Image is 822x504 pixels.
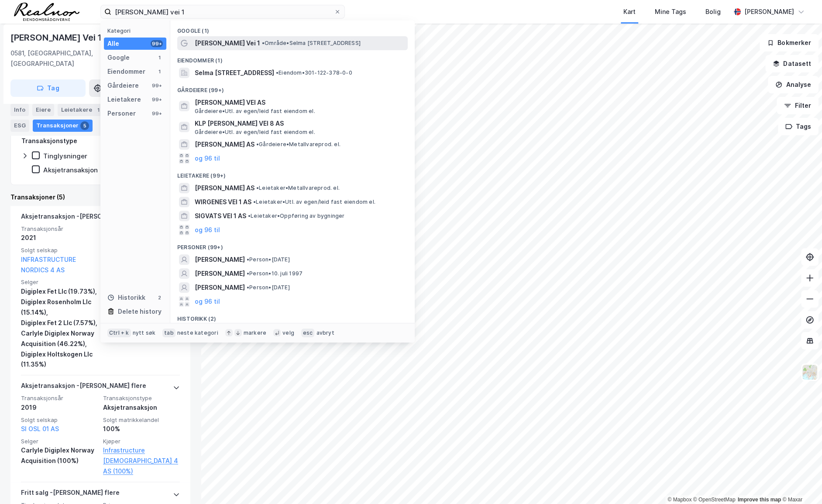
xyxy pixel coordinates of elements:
[156,54,163,61] div: 1
[103,402,180,413] div: Aksjetransaksjon
[778,462,822,504] iframe: Chat Widget
[247,284,249,291] span: •
[10,48,121,69] div: 0581, [GEOGRAPHIC_DATA], [GEOGRAPHIC_DATA]
[14,3,79,21] img: realnor-logo.934646d98de889bb5806.png
[195,38,260,48] span: [PERSON_NAME] Vei 1
[195,254,245,265] span: [PERSON_NAME]
[10,104,29,116] div: Info
[262,40,265,46] span: •
[256,141,259,147] span: •
[21,225,98,233] span: Transaksjonsår
[10,31,103,45] div: [PERSON_NAME] Vei 1
[21,318,98,328] div: Digiplex Fet 2 Llc (7.57%),
[744,7,794,17] div: [PERSON_NAME]
[244,329,266,336] div: markere
[21,487,120,501] div: Fritt salg - [PERSON_NAME] flere
[253,199,256,205] span: •
[21,247,98,254] span: Solgt selskap
[170,21,415,36] div: Google (1)
[107,80,139,91] div: Gårdeiere
[276,69,279,76] span: •
[765,55,819,72] button: Datasett
[111,5,334,18] input: Søk på adresse, matrikkel, gårdeiere, leietakere eller personer
[21,445,98,466] div: Carlyle Digiplex Norway Acquisition (100%)
[10,192,190,202] div: Transaksjoner (5)
[170,80,415,96] div: Gårdeiere (99+)
[151,110,163,117] div: 99+
[43,152,87,160] div: Tinglysninger
[103,438,180,445] span: Kjøper
[21,286,98,297] div: Digiplex Fet Llc (19.73%),
[256,185,259,191] span: •
[195,282,245,293] span: [PERSON_NAME]
[195,68,274,78] span: Selma [STREET_ADDRESS]
[21,402,98,413] div: 2019
[282,329,294,336] div: velg
[623,7,636,17] div: Kart
[10,79,86,97] button: Tag
[301,329,315,337] div: esc
[162,329,175,337] div: tab
[33,120,93,132] div: Transaksjoner
[151,82,163,89] div: 99+
[156,294,163,301] div: 2
[21,425,59,432] a: SI OSL 01 AS
[195,139,255,150] span: [PERSON_NAME] AS
[195,197,251,207] span: WIRGENES VEI 1 AS
[170,50,415,66] div: Eiendommer (1)
[247,270,303,277] span: Person • 10. juli 1997
[253,199,375,206] span: Leietaker • Utl. av egen/leid fast eiendom el.
[21,211,146,225] div: Aksjetransaksjon - [PERSON_NAME] flere
[801,364,818,381] img: Z
[118,306,162,317] div: Delete history
[177,329,218,336] div: neste kategori
[247,284,290,291] span: Person • [DATE]
[738,497,781,503] a: Improve this map
[107,27,166,34] div: Kategori
[778,118,819,135] button: Tags
[107,329,131,337] div: Ctrl + k
[655,7,686,17] div: Mine Tags
[156,68,163,75] div: 1
[151,96,163,103] div: 99+
[170,165,415,181] div: Leietakere (99+)
[195,153,220,164] button: og 96 til
[195,183,255,193] span: [PERSON_NAME] AS
[276,69,352,76] span: Eiendom • 301-122-378-0-0
[778,462,822,504] div: Kontrollprogram for chat
[32,104,54,116] div: Eiere
[256,185,340,192] span: Leietaker • Metallvareprod. el.
[195,211,246,221] span: SIGVATS VEI 1 AS
[247,270,249,277] span: •
[248,213,345,219] span: Leietaker • Oppføring av bygninger
[10,120,29,132] div: ESG
[80,121,89,130] div: 5
[195,97,404,108] span: [PERSON_NAME] VEI AS
[170,237,415,253] div: Personer (99+)
[768,76,819,93] button: Analyse
[195,268,245,279] span: [PERSON_NAME]
[170,309,415,324] div: Historikk (2)
[21,328,98,349] div: Carlyle Digiplex Norway Acquisition (46.22%),
[58,104,106,116] div: Leietakere
[195,225,220,235] button: og 96 til
[103,424,180,434] div: 100%
[256,141,340,148] span: Gårdeiere • Metallvareprod. el.
[705,7,721,17] div: Bolig
[21,233,98,243] div: 2021
[21,349,98,370] div: Digiplex Holtskogen Llc (11.35%)
[107,52,130,63] div: Google
[247,256,290,263] span: Person • [DATE]
[760,34,819,51] button: Bokmerker
[195,118,404,129] span: KLP [PERSON_NAME] VEI 8 AS
[107,38,119,49] div: Alle
[248,213,251,219] span: •
[107,292,145,303] div: Historikk
[21,136,77,146] div: Transaksjonstype
[103,394,180,402] span: Transaksjonstype
[195,296,220,307] button: og 96 til
[21,416,98,424] span: Solgt selskap
[316,329,334,336] div: avbryt
[43,166,98,174] div: Aksjetransaksjon
[133,329,156,336] div: nytt søk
